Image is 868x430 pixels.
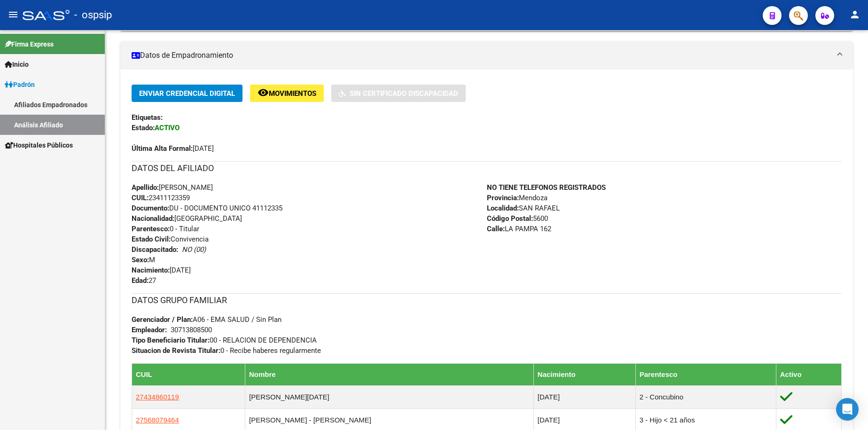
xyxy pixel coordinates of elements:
span: [DATE] [132,144,214,153]
strong: Última Alta Formal: [132,144,193,153]
strong: Discapacitado: [132,245,178,254]
mat-expansion-panel-header: Datos de Empadronamiento [120,41,853,70]
span: Convivencia [132,235,209,243]
span: [DATE] [132,266,191,274]
span: Hospitales Públicos [5,140,73,150]
span: Sin Certificado Discapacidad [350,89,458,98]
span: M [132,256,155,264]
strong: ACTIVO [155,124,180,132]
button: Movimientos [250,85,324,102]
strong: Documento: [132,204,169,212]
th: CUIL [132,363,245,385]
strong: Estado: [132,124,155,132]
td: [PERSON_NAME][DATE] [245,385,533,408]
span: SAN RAFAEL [487,204,560,212]
span: Firma Express [5,39,54,49]
span: - ospsip [74,5,112,25]
strong: CUIL: [132,194,149,202]
mat-panel-title: Datos de Empadronamiento [132,50,830,61]
span: DU - DOCUMENTO UNICO 41112335 [132,204,282,212]
th: Nombre [245,363,533,385]
mat-icon: person [849,9,860,20]
th: Activo [776,363,841,385]
strong: Gerenciador / Plan: [132,315,193,324]
th: Parentesco [635,363,776,385]
strong: Calle: [487,225,505,233]
span: [GEOGRAPHIC_DATA] [132,214,242,223]
td: 2 - Concubino [635,385,776,408]
strong: Etiquetas: [132,113,163,122]
span: Inicio [5,59,29,70]
span: 5600 [487,214,548,223]
span: 27568079464 [136,416,179,424]
span: Mendoza [487,194,547,202]
strong: Empleador: [132,326,167,334]
th: Nacimiento [533,363,635,385]
h3: DATOS DEL AFILIADO [132,162,842,175]
span: 27434860119 [136,393,179,401]
span: Enviar Credencial Digital [139,89,235,98]
strong: Localidad: [487,204,519,212]
span: 27 [132,276,156,285]
strong: Situacion de Revista Titular: [132,346,220,355]
div: Open Intercom Messenger [836,398,859,421]
td: [DATE] [533,385,635,408]
span: Padrón [5,79,35,90]
button: Enviar Credencial Digital [132,85,242,102]
span: [PERSON_NAME] [132,183,213,192]
span: 23411123359 [132,194,190,202]
button: Sin Certificado Discapacidad [331,85,466,102]
strong: Edad: [132,276,149,285]
span: Movimientos [269,89,316,98]
span: 00 - RELACION DE DEPENDENCIA [132,336,317,344]
strong: Provincia: [487,194,519,202]
strong: Nacionalidad: [132,214,174,223]
strong: Código Postal: [487,214,533,223]
strong: Tipo Beneficiario Titular: [132,336,210,344]
strong: Nacimiento: [132,266,170,274]
strong: Parentesco: [132,225,170,233]
span: 0 - Titular [132,225,199,233]
span: A06 - EMA SALUD / Sin Plan [132,315,282,324]
h3: DATOS GRUPO FAMILIAR [132,294,842,307]
strong: NO TIENE TELEFONOS REGISTRADOS [487,183,606,192]
div: 30713808500 [171,325,212,335]
mat-icon: menu [8,9,19,20]
strong: Sexo: [132,256,149,264]
strong: Apellido: [132,183,159,192]
strong: Estado Civil: [132,235,171,243]
i: NO (00) [182,245,206,254]
span: 0 - Recibe haberes regularmente [132,346,321,355]
span: LA PAMPA 162 [487,225,551,233]
mat-icon: remove_red_eye [258,87,269,98]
